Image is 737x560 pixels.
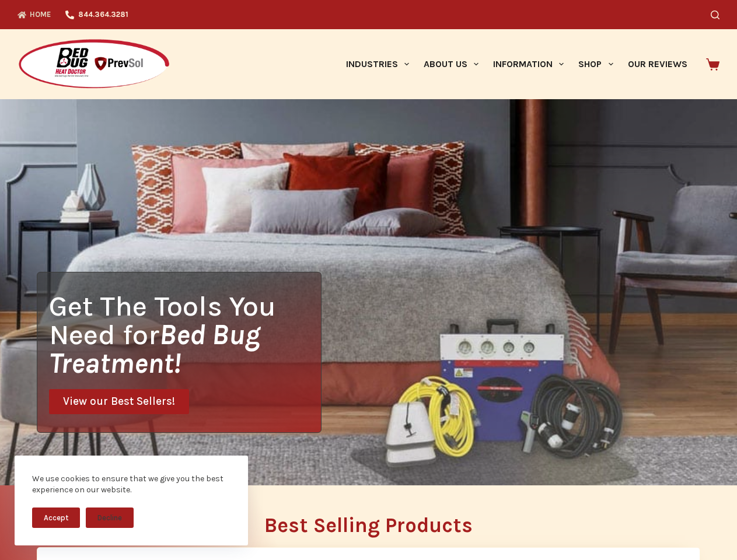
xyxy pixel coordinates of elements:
[37,515,700,535] h2: Best Selling Products
[49,292,321,377] h1: Get The Tools You Need for
[711,10,719,19] button: Search
[338,29,416,99] a: Industries
[416,29,485,99] a: About Us
[32,508,80,528] button: Accept
[18,38,170,90] img: Prevsol/Bed Bug Heat Doctor
[32,473,230,496] div: We use cookies to ensure that we give you the best experience on our website.
[571,29,620,99] a: Shop
[63,396,175,407] span: View our Best Sellers!
[86,508,134,528] button: Decline
[338,29,694,99] nav: Primary
[49,389,189,414] a: View our Best Sellers!
[620,29,694,99] a: Our Reviews
[486,29,571,99] a: Information
[9,5,44,40] button: Open LiveChat chat widget
[49,318,260,380] i: Bed Bug Treatment!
